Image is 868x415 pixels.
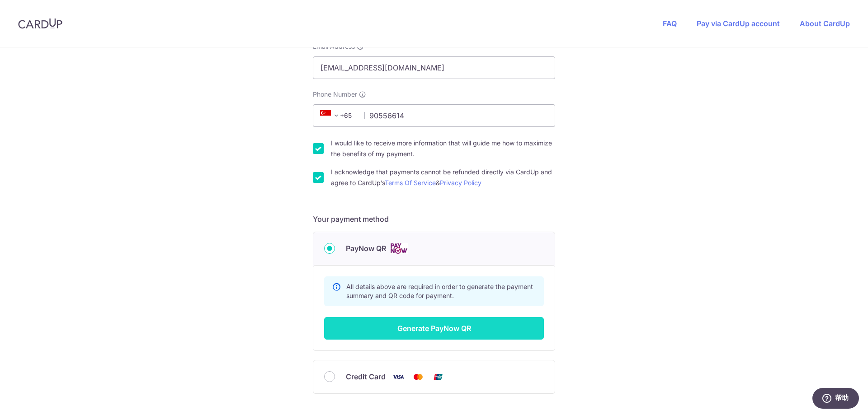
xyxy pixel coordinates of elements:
span: Phone Number [313,90,357,99]
a: Pay via CardUp account [697,19,780,28]
span: +65 [317,110,358,121]
input: Email address [313,56,555,79]
button: Generate PayNow QR [324,317,544,340]
a: About CardUp [800,19,850,28]
a: Privacy Policy [440,179,481,187]
div: PayNow QR Cards logo [324,243,544,254]
a: FAQ [663,19,677,28]
label: I acknowledge that payments cannot be refunded directly via CardUp and agree to CardUp’s & [331,167,555,188]
span: Credit Card [346,371,386,382]
span: +65 [320,110,342,121]
img: Mastercard [409,371,427,382]
span: PayNow QR [346,243,386,254]
span: All details above are required in order to generate the payment summary and QR code for payment. [346,283,533,299]
img: Union Pay [429,371,447,382]
h5: Your payment method [313,214,555,224]
img: CardUp [18,18,62,29]
label: I would like to receive more information that will guide me how to maximize the benefits of my pa... [331,138,555,159]
div: Credit Card Visa Mastercard Union Pay [324,371,544,382]
a: Terms Of Service [385,179,436,187]
img: Cards logo [390,243,408,254]
img: Visa [389,371,407,382]
iframe: 打开一个小组件，您可以在其中找到更多信息 [812,388,859,410]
